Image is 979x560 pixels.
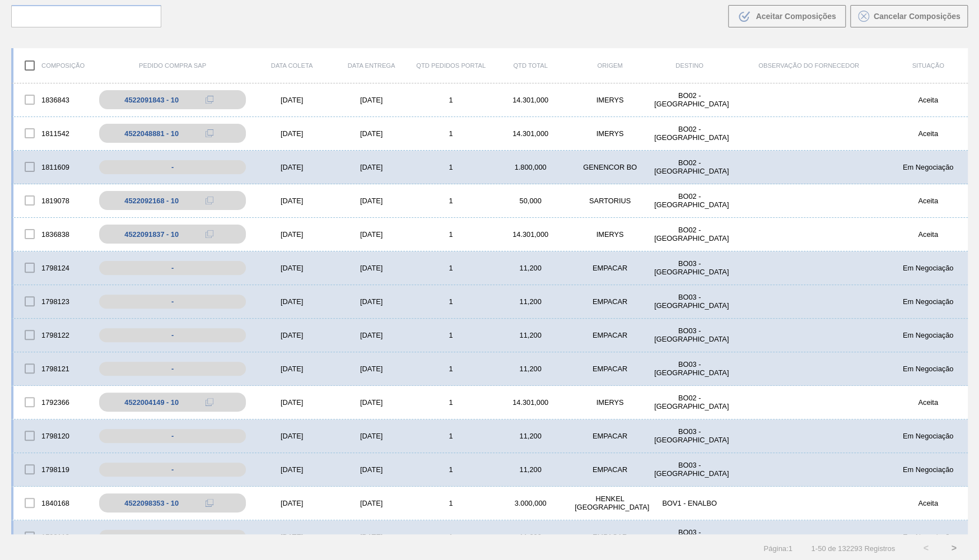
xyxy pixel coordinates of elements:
div: 1798119 [13,458,93,481]
div: Copiar [198,93,221,106]
div: Em Negociação [888,297,968,306]
div: BO02 - La Paz [650,394,729,410]
div: 1836838 [13,222,93,246]
span: Cancelar Composições [874,12,961,21]
div: - [99,362,245,376]
div: IMERYS [570,96,650,104]
div: 11,200 [491,465,570,474]
div: Aceita [888,129,968,138]
div: Aceita [888,230,968,239]
div: [DATE] [252,297,332,306]
div: 11,200 [491,432,570,440]
div: [DATE] [252,432,332,440]
span: Página : 1 [763,544,792,553]
div: 1792366 [13,390,93,414]
div: 1798123 [13,290,93,313]
div: 4522091843 - 10 [124,96,179,104]
div: [DATE] [332,230,411,239]
div: BO03 - Santa Cruz [650,427,729,444]
div: 1811609 [13,155,93,179]
div: - [99,160,245,174]
div: [DATE] [252,129,332,138]
div: [DATE] [332,533,411,541]
div: Copiar [198,395,221,409]
div: BO03 - Santa Cruz [650,293,729,310]
div: BO02 - La Paz [650,91,729,108]
div: HENKEL CHILE [570,494,650,511]
div: Aceita [888,398,968,407]
div: Pedido Compra SAP [93,62,252,69]
div: - [99,295,245,309]
div: Aceita [888,96,968,104]
div: Em Negociação [888,264,968,272]
div: 11,200 [491,297,570,306]
div: Destino [650,62,729,69]
div: [DATE] [252,96,332,104]
div: [DATE] [332,264,411,272]
div: Data coleta [252,62,332,69]
div: 1 [411,432,491,440]
div: - [99,463,245,477]
div: BO02 - La Paz [650,158,729,175]
div: [DATE] [332,197,411,205]
div: [DATE] [252,533,332,541]
span: 1 - 50 de 132293 Registros [809,544,895,553]
div: Aceita [888,499,968,507]
div: [DATE] [252,264,332,272]
div: Composição [13,54,93,77]
div: Em Negociação [888,465,968,474]
div: 11,200 [491,331,570,339]
div: 1 [411,96,491,104]
div: 1 [411,264,491,272]
div: [DATE] [252,197,332,205]
span: Aceitar Composições [756,12,836,21]
div: 1798124 [13,256,93,279]
div: BO03 - Santa Cruz [650,528,729,545]
div: Aceita [888,197,968,205]
div: 1840168 [13,491,93,515]
div: [DATE] [252,230,332,239]
div: 11,200 [491,365,570,373]
div: [DATE] [252,365,332,373]
div: [DATE] [332,129,411,138]
div: 1 [411,197,491,205]
div: BO02 - La Paz [650,226,729,242]
div: 4522004149 - 10 [124,398,179,407]
div: Em Negociação [888,432,968,440]
div: - [99,429,245,443]
div: EMPACAR [570,432,650,440]
div: EMPACAR [570,331,650,339]
div: 4522091837 - 10 [124,230,179,239]
div: IMERYS [570,230,650,239]
div: 1798122 [13,323,93,347]
div: 4522098353 - 10 [124,499,179,507]
div: 1 [411,163,491,171]
div: Copiar [198,194,221,207]
div: 14.301,000 [491,230,570,239]
button: Cancelar Composições [850,5,968,27]
div: BO02 - La Paz [650,192,729,209]
div: 1836843 [13,88,93,111]
div: [DATE] [332,398,411,407]
div: 1811542 [13,122,93,145]
div: 1 [411,398,491,407]
div: 50,000 [491,197,570,205]
div: 1798120 [13,424,93,447]
div: GENENCOR BO [570,163,650,171]
div: 1 [411,499,491,507]
div: 1 [411,297,491,306]
div: IMERYS [570,129,650,138]
div: Em Negociação [888,533,968,541]
div: EMPACAR [570,533,650,541]
div: Em Negociação [888,365,968,373]
div: BO02 - La Paz [650,125,729,142]
div: 14.301,000 [491,96,570,104]
div: - [99,261,245,275]
div: 1798121 [13,357,93,380]
div: - [99,530,245,544]
div: 1 [411,533,491,541]
div: - [99,328,245,342]
div: 1.800,000 [491,163,570,171]
div: [DATE] [332,96,411,104]
div: SARTORIUS [570,197,650,205]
